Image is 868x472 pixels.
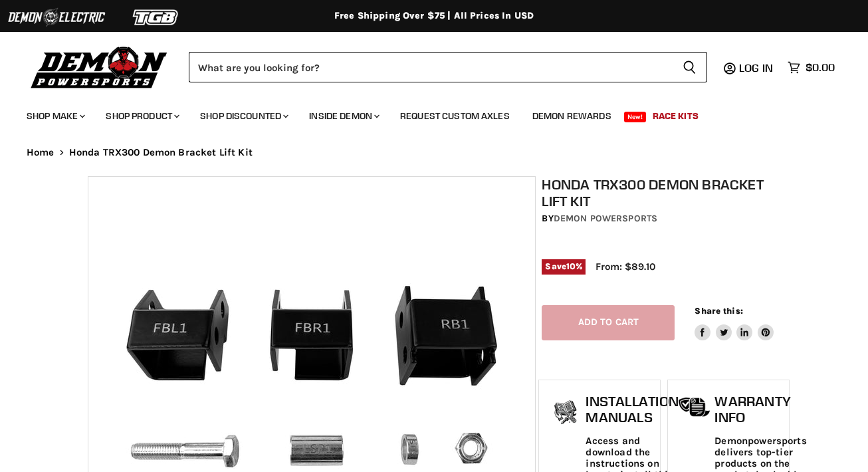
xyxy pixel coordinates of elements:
[106,5,206,30] img: TGB Logo 2
[69,147,253,158] span: Honda TRX300 Demon Bracket Lift Kit
[733,62,781,74] a: Log in
[542,259,586,274] span: Save %
[189,52,707,82] form: Product
[96,102,187,130] a: Shop Product
[695,305,774,340] aside: Share this:
[17,102,93,130] a: Shop Make
[678,397,711,417] img: warranty-icon.png
[806,61,835,74] span: $0.00
[189,52,672,82] input: Search
[190,102,296,130] a: Shop Discounted
[781,58,841,77] a: $0.00
[7,5,106,30] img: Demon Electric Logo 2
[522,102,621,130] a: Demon Rewards
[643,102,708,130] a: Race Kits
[390,102,520,130] a: Request Custom Axles
[672,52,707,82] button: Search
[695,306,742,316] span: Share this:
[542,176,786,209] h1: Honda TRX300 Demon Bracket Lift Kit
[542,211,786,226] div: by
[299,102,387,130] a: Inside Demon
[714,394,806,425] h1: Warranty Info
[549,397,582,430] img: install_manual-icon.png
[566,261,576,271] span: 10
[624,112,647,122] span: New!
[554,213,657,224] a: Demon Powersports
[739,61,773,74] span: Log in
[17,97,831,130] ul: Main menu
[596,261,655,273] span: From: $89.10
[586,394,678,425] h1: Installation Manuals
[27,43,172,90] img: Demon Powersports
[27,147,54,158] a: Home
